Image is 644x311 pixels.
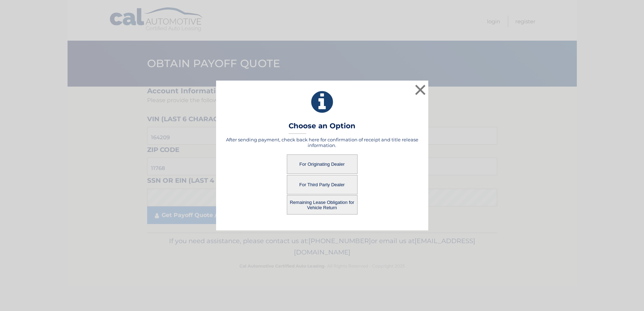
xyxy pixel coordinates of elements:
[287,195,358,215] button: Remaining Lease Obligation for Vehicle Return
[287,154,358,174] button: For Originating Dealer
[225,137,419,148] h5: After sending payment, check back here for confirmation of receipt and title release information.
[289,122,355,134] h3: Choose an Option
[287,175,358,194] button: For Third Party Dealer
[413,83,428,97] button: ×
